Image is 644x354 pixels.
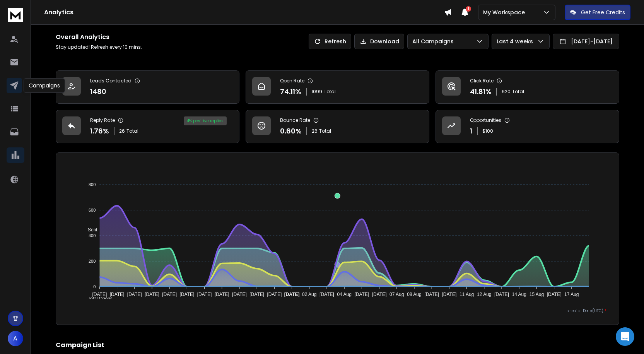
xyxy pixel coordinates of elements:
[89,259,96,263] tspan: 200
[372,292,387,297] tspan: [DATE]
[470,78,494,84] p: Click Rate
[284,292,300,297] tspan: [DATE]
[302,292,316,297] tspan: 02 Aug
[126,128,138,134] span: Total
[24,78,65,93] div: Campaigns
[502,89,511,95] span: 620
[436,70,619,104] a: Click Rate41.81%620Total
[466,6,471,12] span: 1
[8,331,23,346] button: A
[90,117,115,123] p: Reply Rate
[92,292,107,297] tspan: [DATE]
[56,32,142,42] h1: Overall Analytics
[512,292,526,297] tspan: 14 Aug
[56,44,142,50] p: Stay updated! Refresh every 10 mins.
[249,292,264,297] tspan: [DATE]
[482,128,493,134] p: $ 100
[565,5,630,20] button: Get Free Credits
[337,292,351,297] tspan: 04 Aug
[324,89,336,95] span: Total
[44,8,444,17] h1: Analytics
[564,292,579,297] tspan: 17 Aug
[407,292,421,297] tspan: 08 Aug
[89,233,96,238] tspan: 400
[109,292,124,297] tspan: [DATE]
[119,128,125,134] span: 26
[355,292,369,297] tspan: [DATE]
[389,292,404,297] tspan: 07 Aug
[412,38,457,45] p: All Campaigns
[325,38,346,45] p: Refresh
[442,292,457,297] tspan: [DATE]
[56,110,239,143] a: Reply Rate1.76%26Total4% positive replies
[470,126,472,137] p: 1
[547,292,562,297] tspan: [DATE]
[312,128,318,134] span: 26
[436,110,619,143] a: Opportunities1$100
[530,292,544,297] tspan: 15 Aug
[56,340,619,350] h2: Campaign List
[280,86,301,97] p: 74.11 %
[127,292,142,297] tspan: [DATE]
[90,78,132,84] p: Leads Contacted
[370,38,399,45] p: Download
[267,292,282,297] tspan: [DATE]
[354,34,404,49] button: Download
[89,208,96,212] tspan: 600
[56,70,239,104] a: Leads Contacted1480
[246,70,429,104] a: Open Rate74.11%1099Total
[616,327,634,346] div: Open Intercom Messenger
[424,292,439,297] tspan: [DATE]
[280,126,302,137] p: 0.60 %
[246,110,429,143] a: Bounce Rate0.60%26Total
[197,292,212,297] tspan: [DATE]
[319,292,334,297] tspan: [DATE]
[215,292,229,297] tspan: [DATE]
[145,292,159,297] tspan: [DATE]
[512,89,524,95] span: Total
[68,308,606,314] p: x-axis : Date(UTC)
[497,38,536,45] p: Last 4 weeks
[460,292,474,297] tspan: 11 Aug
[8,8,23,22] img: logo
[553,34,619,49] button: [DATE]-[DATE]
[232,292,247,297] tspan: [DATE]
[280,117,310,123] p: Bounce Rate
[179,292,194,297] tspan: [DATE]
[93,284,96,289] tspan: 0
[319,128,331,134] span: Total
[89,182,96,187] tspan: 800
[82,227,97,233] span: Sent
[90,126,109,137] p: 1.76 %
[494,292,509,297] tspan: [DATE]
[82,296,113,301] span: Total Opens
[184,116,227,125] div: 4 % positive replies
[162,292,177,297] tspan: [DATE]
[90,86,106,97] p: 1480
[470,86,492,97] p: 41.81 %
[311,89,322,95] span: 1099
[470,117,501,123] p: Opportunities
[280,78,304,84] p: Open Rate
[581,9,625,16] p: Get Free Credits
[477,292,491,297] tspan: 12 Aug
[483,9,528,16] p: My Workspace
[309,34,351,49] button: Refresh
